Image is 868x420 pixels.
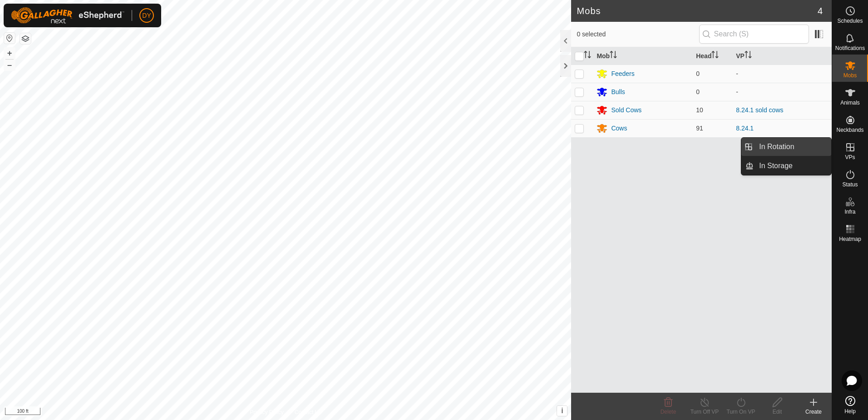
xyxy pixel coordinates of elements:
input: Search (S) [699,25,809,44]
span: 0 [696,88,700,95]
span: 10 [696,106,703,114]
div: Turn On VP [723,408,759,416]
p-sorticon: Activate to sort [610,52,617,60]
span: 4 [818,4,823,18]
a: 8.24.1 sold cows [736,106,783,114]
p-sorticon: Activate to sort [711,52,719,60]
p-sorticon: Activate to sort [584,52,591,60]
a: 8.24.1 [736,125,754,132]
span: Animals [840,100,860,105]
div: Feeders [611,69,634,79]
th: VP [732,47,832,65]
p-sorticon: Activate to sort [745,52,752,60]
span: Infra [844,209,855,215]
img: Gallagher Logo [11,7,124,24]
button: i [557,406,567,416]
button: Reset Map [4,33,15,44]
div: Turn Off VP [686,408,723,416]
a: In Storage [754,157,831,175]
div: Sold Cows [611,105,641,115]
span: In Storage [759,160,793,171]
a: Help [832,392,868,418]
span: Mobs [843,73,857,78]
button: Map Layers [20,33,31,44]
button: – [4,60,15,70]
th: Head [692,47,732,65]
h2: Mobs [577,5,817,16]
th: Mob [593,47,692,65]
div: Cows [611,124,627,133]
li: In Rotation [741,138,831,156]
span: Help [844,409,856,414]
span: In Rotation [759,141,794,152]
span: Schedules [837,18,863,24]
span: 0 selected [577,30,699,39]
td: - [732,83,832,101]
span: DY [142,11,151,20]
div: Bulls [611,87,625,97]
a: Privacy Policy [250,408,284,416]
button: + [4,48,15,59]
div: Edit [759,408,795,416]
td: - [732,65,832,83]
a: In Rotation [754,138,831,156]
a: Contact Us [295,408,321,416]
li: In Storage [741,157,831,175]
span: 91 [696,125,703,132]
span: Heatmap [839,236,861,242]
span: i [561,407,563,415]
div: Create [795,408,832,416]
span: Neckbands [836,127,863,133]
span: Status [842,182,858,187]
span: Notifications [835,45,865,51]
span: Delete [661,409,676,415]
span: VPs [845,155,855,160]
span: 0 [696,70,700,77]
